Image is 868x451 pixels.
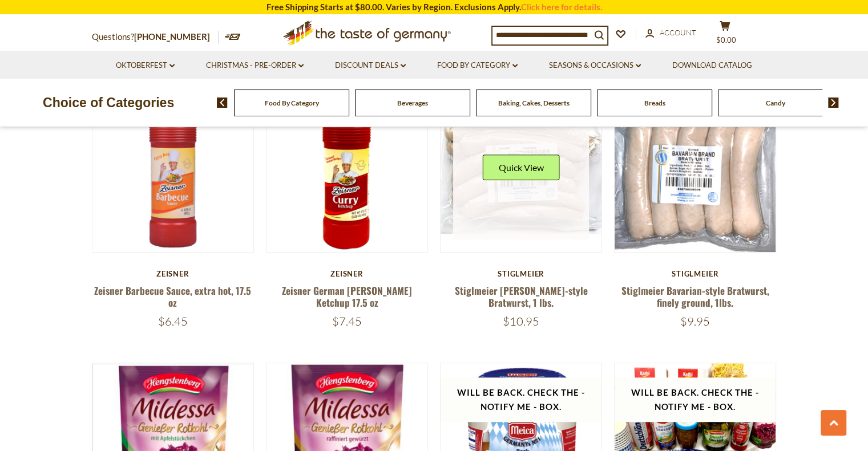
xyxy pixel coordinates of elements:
[206,59,304,72] a: Christmas - PRE-ORDER
[158,314,188,328] span: $6.45
[116,59,175,72] a: Oktoberfest
[498,99,570,107] a: Baking, Cakes, Desserts
[437,59,518,72] a: Food By Category
[614,269,777,278] div: Stiglmeier
[440,269,603,278] div: Stiglmeier
[94,283,251,310] a: Zeisner Barbecue Sauce, extra hot, 17.5 oz
[660,28,696,37] span: Account
[621,283,769,310] a: Stiglmeier Bavarian-style Bratwurst, finely ground, 1lbs.
[335,59,406,72] a: Discount Deals
[332,314,362,328] span: $7.45
[483,155,560,180] button: Quick View
[716,35,736,44] span: $0.00
[645,27,696,39] a: Account
[217,97,228,108] img: previous arrow
[549,59,641,72] a: Seasons & Occasions
[134,31,210,42] a: [PHONE_NUMBER]
[92,30,219,44] p: Questions?
[672,59,752,72] a: Download Catalog
[521,2,602,12] a: Click here for details.
[828,97,839,108] img: next arrow
[282,283,412,310] a: Zeisner German [PERSON_NAME] Ketchup 17.5 oz
[615,91,776,253] img: Stiglmeier Bavarian-style Bratwurst, finely ground, 1lbs.
[441,91,602,253] img: Stiglmeier Nuernberger-style Bratwurst, 1 lbs.
[265,99,319,107] a: Food By Category
[708,21,742,49] button: $0.00
[397,99,428,107] a: Beverages
[680,314,710,328] span: $9.95
[267,91,428,253] img: Zeisner German Curry Ketchup 17.5 oz
[766,99,785,107] a: Candy
[92,269,255,278] div: Zeisner
[92,91,254,253] img: Zeisner Barbecue Sauce, extra hot, 17.5 oz
[503,314,539,328] span: $10.95
[455,283,588,310] a: Stiglmeier [PERSON_NAME]-style Bratwurst, 1 lbs.
[266,269,429,278] div: Zeisner
[644,99,665,107] a: Breads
